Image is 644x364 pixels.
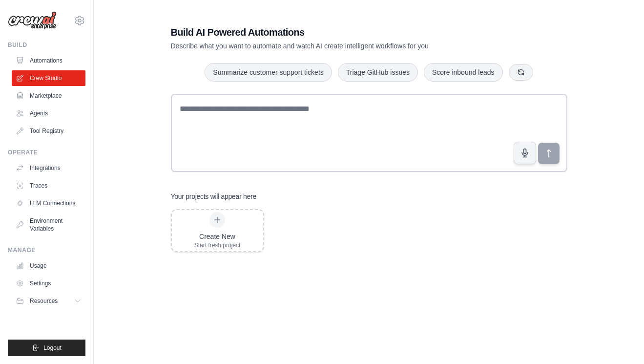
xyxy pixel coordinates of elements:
a: Environment Variables [12,213,85,236]
a: Usage [12,258,85,274]
button: Logout [8,340,85,356]
div: Manage [8,246,85,254]
button: Summarize customer support tickets [205,63,332,82]
button: Get new suggestions [509,64,533,81]
h3: Your projects will appear here [171,192,257,201]
img: Logo [8,11,57,30]
div: Operate [8,149,85,156]
button: Click to speak your automation idea [514,142,536,164]
button: Resources [12,293,85,309]
a: Tool Registry [12,123,85,139]
div: Start fresh project [194,241,241,249]
h1: Build AI Powered Automations [171,25,499,39]
button: Triage GitHub issues [338,63,418,82]
div: Build [8,41,85,49]
a: Settings [12,276,85,291]
p: Describe what you want to automate and watch AI create intelligent workflows for you [171,41,499,51]
a: Agents [12,106,85,121]
span: Logout [43,344,62,352]
a: Traces [12,178,85,193]
a: Automations [12,53,85,68]
a: Crew Studio [12,70,85,86]
div: Create New [194,232,241,241]
a: LLM Connections [12,195,85,211]
a: Integrations [12,160,85,176]
button: Score inbound leads [424,63,503,82]
span: Resources [30,297,58,305]
a: Marketplace [12,88,85,104]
